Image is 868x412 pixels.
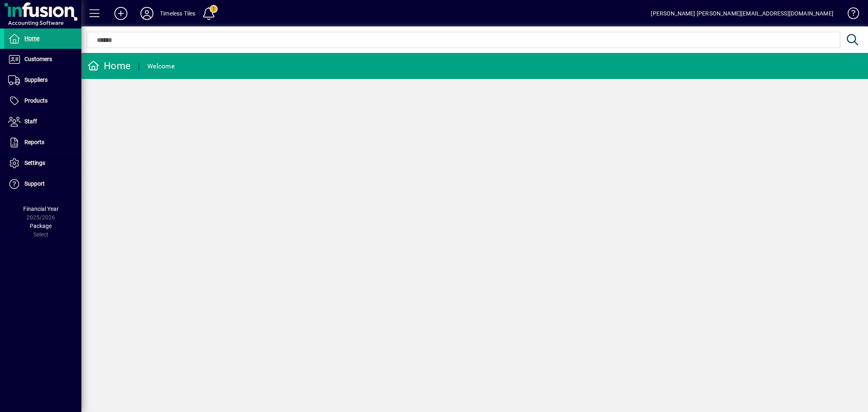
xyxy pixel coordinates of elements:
[24,56,52,62] span: Customers
[24,180,45,187] span: Support
[24,160,45,166] span: Settings
[4,174,81,194] a: Support
[4,112,81,132] a: Staff
[147,60,175,73] div: Welcome
[134,6,160,21] button: Profile
[24,97,48,104] span: Products
[24,139,44,145] span: Reports
[160,7,195,20] div: Timeless Tiles
[24,35,39,42] span: Home
[842,2,858,28] a: Knowledge Base
[4,70,81,90] a: Suppliers
[4,153,81,173] a: Settings
[4,49,81,70] a: Customers
[24,77,48,83] span: Suppliers
[30,223,52,229] span: Package
[108,6,134,21] button: Add
[651,7,833,20] div: [PERSON_NAME] [PERSON_NAME][EMAIL_ADDRESS][DOMAIN_NAME]
[4,91,81,111] a: Products
[23,206,59,212] span: Financial Year
[87,59,131,72] div: Home
[4,132,81,153] a: Reports
[24,118,37,125] span: Staff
